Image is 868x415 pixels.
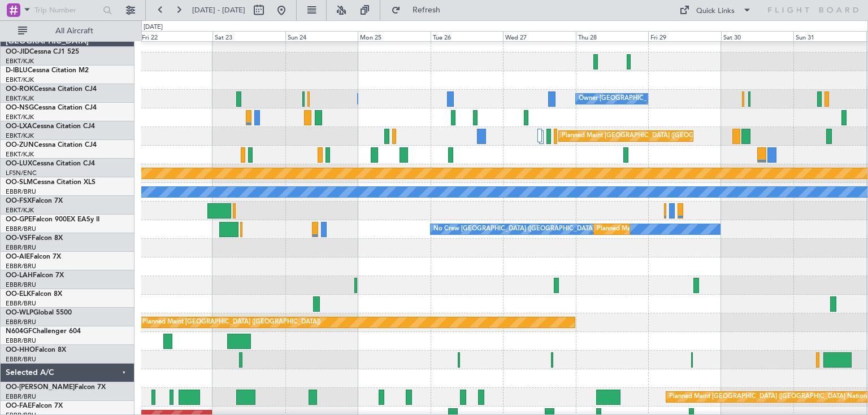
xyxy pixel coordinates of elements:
[6,86,97,93] a: OO-ROKCessna Citation CJ4
[6,225,36,233] a: EBBR/BRU
[562,128,766,145] div: Planned Maint [GEOGRAPHIC_DATA] ([GEOGRAPHIC_DATA] National)
[579,90,731,107] div: Owner [GEOGRAPHIC_DATA]-[GEOGRAPHIC_DATA]
[29,27,119,35] span: All Aircraft
[6,216,99,223] a: OO-GPEFalcon 900EX EASy II
[6,206,34,215] a: EBKT/KJK
[192,5,245,15] span: [DATE] - [DATE]
[6,142,97,148] a: OO-ZUNCessna Citation CJ4
[212,31,285,41] div: Sat 23
[6,384,106,391] a: OO-[PERSON_NAME]Falcon 7X
[6,198,63,204] a: OO-FSXFalcon 7X
[6,113,34,121] a: EBKT/KJK
[6,104,34,111] span: OO-NSG
[6,235,32,242] span: OO-VSF
[403,6,450,14] span: Refresh
[12,22,123,40] button: All Aircraft
[6,169,37,177] a: LFSN/ENC
[793,31,866,41] div: Sun 31
[6,132,34,140] a: EBKT/KJK
[6,49,79,55] a: OO-JIDCessna CJ1 525
[6,49,29,55] span: OO-JID
[6,123,95,130] a: OO-LXACessna Citation CJ4
[6,355,36,364] a: EBBR/BRU
[6,198,32,204] span: OO-FSX
[6,57,34,65] a: EBKT/KJK
[6,160,32,167] span: OO-LUX
[6,262,36,270] a: EBBR/BRU
[6,337,36,345] a: EBBR/BRU
[6,328,32,335] span: N604GF
[648,31,721,41] div: Fri 29
[6,76,34,84] a: EBKT/KJK
[433,221,623,238] div: No Crew [GEOGRAPHIC_DATA] ([GEOGRAPHIC_DATA] National)
[285,31,358,41] div: Sun 24
[6,179,33,186] span: OO-SLM
[6,403,63,409] a: OO-FAEFalcon 7X
[6,187,36,196] a: EBBR/BRU
[6,281,36,289] a: EBBR/BRU
[6,272,33,279] span: OO-LAH
[6,328,81,335] a: N604GFChallenger 604
[144,23,163,32] div: [DATE]
[6,403,32,409] span: OO-FAE
[503,31,576,41] div: Wed 27
[576,31,649,41] div: Thu 28
[6,150,34,159] a: EBKT/KJK
[6,254,30,260] span: OO-AIE
[6,254,61,260] a: OO-AIEFalcon 7X
[6,123,32,130] span: OO-LXA
[6,243,36,252] a: EBBR/BRU
[6,160,95,167] a: OO-LUXCessna Citation CJ4
[696,6,735,17] div: Quick Links
[140,31,212,41] div: Fri 22
[6,291,62,298] a: OO-ELKFalcon 8X
[6,94,34,103] a: EBKT/KJK
[431,31,504,41] div: Tue 26
[6,384,75,391] span: OO-[PERSON_NAME]
[674,1,757,19] button: Quick Links
[6,318,36,326] a: EBBR/BRU
[6,216,32,223] span: OO-GPE
[6,235,63,242] a: OO-VSFFalcon 8X
[6,142,34,148] span: OO-ZUN
[6,291,31,298] span: OO-ELK
[358,31,431,41] div: Mon 25
[34,2,99,19] input: Trip Number
[6,272,64,279] a: OO-LAHFalcon 7X
[6,309,33,316] span: OO-WLP
[386,1,454,19] button: Refresh
[6,347,66,353] a: OO-HHOFalcon 8X
[721,31,794,41] div: Sat 30
[6,392,36,401] a: EBBR/BRU
[6,299,36,308] a: EBBR/BRU
[6,104,97,111] a: OO-NSGCessna Citation CJ4
[142,314,320,331] div: Planned Maint [GEOGRAPHIC_DATA] ([GEOGRAPHIC_DATA])
[6,86,34,93] span: OO-ROK
[6,347,35,353] span: OO-HHO
[6,179,96,186] a: OO-SLMCessna Citation XLS
[597,221,801,238] div: Planned Maint [GEOGRAPHIC_DATA] ([GEOGRAPHIC_DATA] National)
[6,67,28,74] span: D-IBLU
[6,67,89,74] a: D-IBLUCessna Citation M2
[6,309,72,316] a: OO-WLPGlobal 5500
